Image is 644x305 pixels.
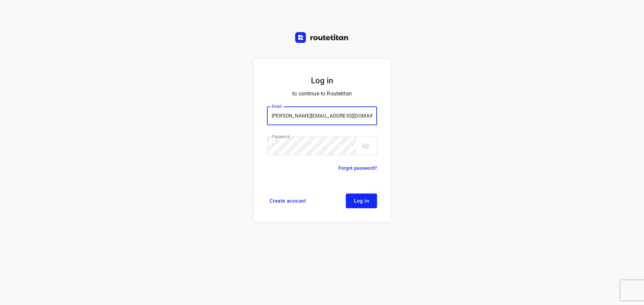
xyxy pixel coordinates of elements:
span: Log in [354,198,369,204]
p: to continue to Routetitan [267,89,377,98]
span: Create account [270,198,306,204]
a: Create account [267,194,309,208]
button: Log in [346,194,377,208]
a: Routetitan [295,32,349,45]
button: toggle password visibility [359,139,372,153]
a: Forgot password? [338,164,377,172]
img: Routetitan [295,32,349,43]
h5: Log in [267,75,377,86]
